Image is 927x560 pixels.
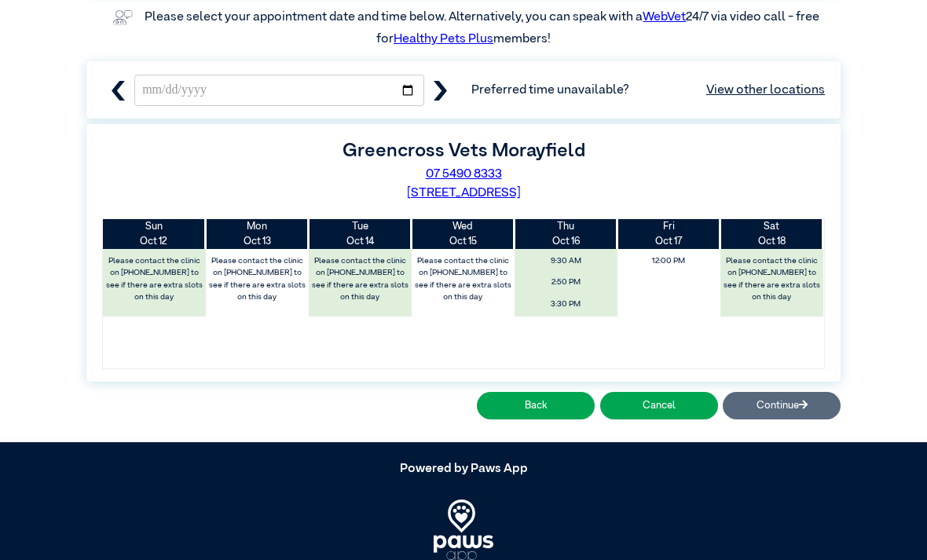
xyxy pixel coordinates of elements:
[720,219,823,249] th: Oct 18
[206,219,309,249] th: Oct 13
[515,219,617,249] th: Oct 16
[412,252,513,306] label: Please contact the clinic on [PHONE_NUMBER] to see if there are extra slots on this day
[108,5,137,30] img: vet
[721,252,822,306] label: Please contact the clinic on [PHONE_NUMBER] to see if there are extra slots on this day
[426,168,502,181] a: 07 5490 8333
[518,295,613,313] span: 3:30 PM
[145,11,822,46] label: Please select your appointment date and time below. Alternatively, you can speak with a 24/7 via ...
[471,81,825,100] span: Preferred time unavailable?
[310,252,411,306] label: Please contact the clinic on [PHONE_NUMBER] to see if there are extra slots on this day
[600,392,718,419] button: Cancel
[477,392,595,419] button: Back
[706,81,825,100] a: View other locations
[407,187,521,199] a: [STREET_ADDRESS]
[86,462,841,477] h5: Powered by Paws App
[621,252,716,270] span: 12:00 PM
[412,219,515,249] th: Oct 15
[343,141,585,160] label: Greencross Vets Morayfield
[617,219,720,249] th: Oct 17
[207,252,308,306] label: Please contact the clinic on [PHONE_NUMBER] to see if there are extra slots on this day
[394,33,493,46] a: Healthy Pets Plus
[104,252,205,306] label: Please contact the clinic on [PHONE_NUMBER] to see if there are extra slots on this day
[518,273,613,291] span: 2:50 PM
[309,219,412,249] th: Oct 14
[643,11,686,24] a: WebVet
[518,252,613,270] span: 9:30 AM
[103,219,206,249] th: Oct 12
